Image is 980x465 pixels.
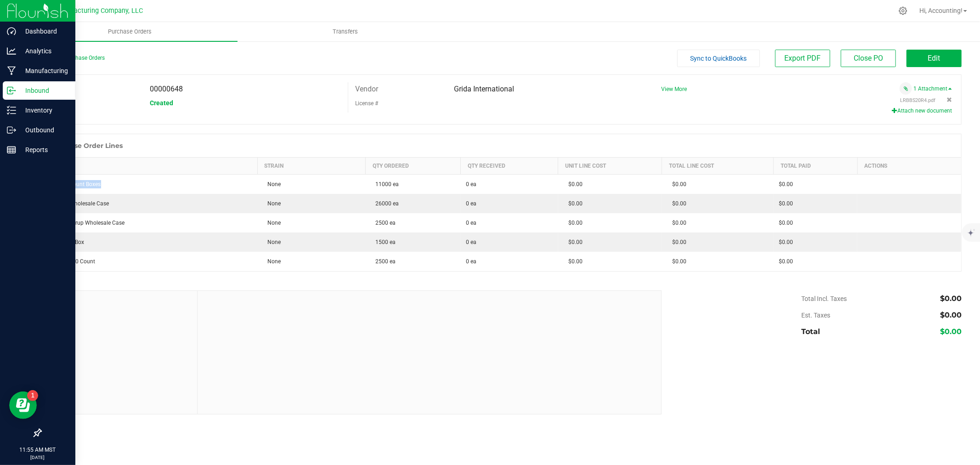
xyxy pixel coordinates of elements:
div: Effects Syrup Wholesale Case [47,219,252,227]
span: 00000648 [150,85,183,93]
button: Attach new document [892,107,952,115]
span: $0.00 [668,200,686,207]
iframe: Resource center unread badge [27,390,38,401]
inline-svg: Manufacturing [7,66,16,75]
inline-svg: Outbound [7,125,16,135]
th: Qty Ordered [365,158,460,175]
inline-svg: Reports [7,145,16,154]
div: Brix Box 20 Count [47,257,252,266]
span: Est. Taxes [801,312,830,319]
span: None [263,239,281,245]
span: Total [801,327,820,336]
button: Export PDF [775,50,830,67]
iframe: Resource center [9,391,37,419]
span: 2500 ea [371,258,396,265]
span: $0.00 [668,239,686,245]
th: Unit Line Cost [558,158,662,175]
inline-svg: Inbound [7,86,16,95]
button: Close PO [841,50,896,67]
span: Transfers [320,28,370,36]
span: Grida International [454,85,514,93]
label: License # [355,96,378,110]
a: Purchase Orders [22,22,238,41]
p: Outbound [16,125,71,136]
span: $0.00 [668,181,686,187]
inline-svg: Dashboard [7,27,16,36]
span: Close PO [854,54,883,62]
label: Vendor [355,82,378,96]
span: $0.00 [668,258,686,265]
span: None [263,220,281,226]
td: $0.00 [774,213,858,232]
span: Created [150,99,174,107]
a: Transfers [238,22,453,41]
div: Brix 50 Count Boxes [47,180,252,188]
span: 0 ea [466,257,476,266]
span: Edit [928,54,940,62]
inline-svg: Analytics [7,46,16,56]
span: Export PDF [785,54,821,62]
span: 0 ea [466,238,476,246]
h1: Purchase Order Lines [50,142,123,149]
p: Reports [16,144,71,155]
span: 26000 ea [371,200,399,207]
th: Total Paid [774,158,858,175]
span: 2500 ea [371,220,396,226]
span: $0.00 [940,294,962,303]
td: $0.00 [774,252,858,271]
span: None [263,258,281,265]
span: $0.00 [564,258,583,265]
span: 0 ea [466,199,476,208]
p: Inbound [16,85,71,96]
th: Item [41,158,258,175]
span: Purchase Orders [96,28,164,36]
span: $0.00 [564,181,583,187]
th: Actions [857,158,961,175]
span: Hi, Accounting! [919,7,963,14]
span: None [263,200,281,207]
span: BB Manufacturing Company, LLC [45,7,143,15]
p: Manufacturing [16,65,71,76]
span: $0.00 [668,220,686,226]
button: Sync to QuickBooks [677,50,760,67]
span: $0.00 [940,311,962,319]
span: $0.00 [564,220,583,226]
div: Effects Wholesale Case [47,199,252,208]
span: View file [901,97,936,103]
span: Notes [48,298,190,309]
span: $0.00 [940,327,962,336]
div: Manage settings [897,6,909,15]
td: $0.00 [774,175,858,194]
div: Non-Med Box [47,238,252,246]
span: $0.00 [564,239,583,245]
span: 0 ea [466,180,476,188]
span: None [263,181,281,187]
span: Attach a document [900,82,912,95]
th: Qty Received [460,158,558,175]
span: Sync to QuickBooks [691,55,747,62]
p: Inventory [16,105,71,116]
span: 11000 ea [371,181,399,187]
span: Total Incl. Taxes [801,295,847,302]
span: $0.00 [564,200,583,207]
span: 1500 ea [371,239,396,245]
td: $0.00 [774,232,858,252]
a: 1 Attachment [913,85,952,92]
p: Dashboard [16,26,71,37]
p: [DATE] [4,454,71,461]
inline-svg: Inventory [7,106,16,115]
td: $0.00 [774,194,858,213]
span: 0 ea [466,219,476,227]
p: Analytics [16,45,71,57]
button: Edit [906,50,962,67]
th: Strain [257,158,365,175]
th: Total Line Cost [662,158,774,175]
p: 11:55 AM MST [4,446,71,454]
span: Remove attachment [946,97,952,103]
a: View More [661,86,687,92]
